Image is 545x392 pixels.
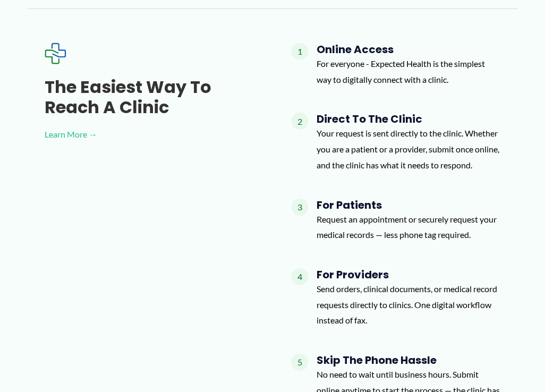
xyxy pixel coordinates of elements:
p: Send orders, clinical documents, or medical record requests directly to clinics. One digital work... [317,281,500,328]
span: 2 [291,113,308,130]
h4: Skip the Phone Hassle [317,354,500,367]
img: Expected Healthcare Logo [45,43,66,64]
span: 3 [291,199,308,216]
span: 5 [291,354,308,371]
h4: For Patients [317,199,500,211]
span: 1 [291,43,308,60]
h4: Online Access [317,43,500,56]
span: 4 [291,268,308,285]
p: For everyone - Expected Health is the simplest way to digitally connect with a clinic. [317,56,500,87]
p: Your request is sent directly to the clinic. Whether you are a patient or a provider, submit once... [317,125,500,173]
p: Request an appointment or securely request your medical records — less phone tag required. [317,211,500,243]
h3: The Easiest Way to Reach a Clinic [45,77,257,118]
a: Learn More → [45,126,257,142]
h4: Direct to the Clinic [317,113,500,125]
h4: For Providers [317,268,500,281]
